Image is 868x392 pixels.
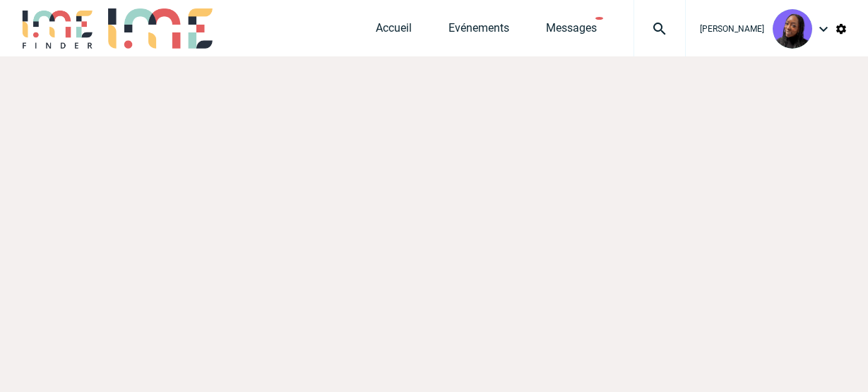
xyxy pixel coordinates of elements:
[376,21,412,41] a: Accueil
[21,8,95,49] img: IME-Finder
[773,9,812,49] img: 131349-0.png
[546,21,597,41] a: Messages
[448,21,509,41] a: Evénements
[700,24,764,34] span: [PERSON_NAME]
